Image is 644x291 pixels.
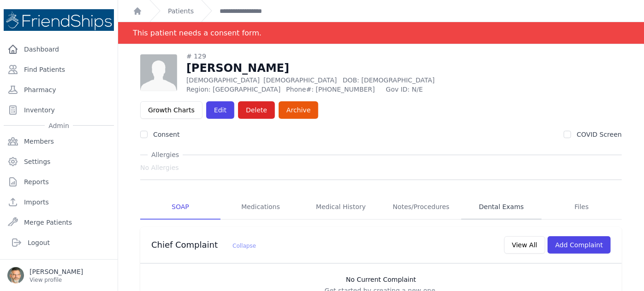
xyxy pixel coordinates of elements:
img: person-242608b1a05df3501eefc295dc1bc67a.jpg [140,54,177,91]
span: Gov ID: N/E [386,85,486,94]
span: Collapse [233,243,256,249]
div: Notification [118,22,644,44]
a: Files [542,195,622,220]
a: Imports [4,193,114,211]
button: View All [504,236,545,254]
span: Phone#: [PHONE_NUMBER] [286,85,380,94]
a: Find Patients [4,60,114,79]
a: Patients [168,6,194,16]
h1: [PERSON_NAME] [186,61,486,76]
a: Reports [4,173,114,191]
a: Notes/Procedures [381,195,461,220]
a: Merge Patients [4,213,114,232]
a: Growth Charts [140,101,203,119]
div: This patient needs a consent form. [133,22,262,44]
a: Medical History [301,195,381,220]
a: Dental Exams [461,195,542,220]
label: COVID Screen [577,131,622,138]
a: Inventory [4,101,114,119]
a: Pharmacy [4,81,114,99]
h3: No Current Complaint [149,275,613,284]
p: [PERSON_NAME] [30,267,83,276]
nav: Tabs [140,195,622,220]
a: Medications [221,195,301,220]
div: # 129 [186,52,486,61]
span: [DEMOGRAPHIC_DATA] [263,76,337,84]
a: Members [4,132,114,151]
img: Medical Missions EMR [4,9,114,31]
p: View profile [30,276,83,284]
a: [PERSON_NAME] View profile [7,267,110,284]
p: [DEMOGRAPHIC_DATA] [186,76,486,85]
span: DOB: [DEMOGRAPHIC_DATA] [343,76,435,84]
h3: Chief Complaint [151,239,256,250]
a: SOAP [140,195,221,220]
span: Allergies [148,150,183,159]
a: Logout [7,233,110,252]
span: Region: [GEOGRAPHIC_DATA] [186,85,280,94]
a: Settings [4,152,114,171]
label: Consent [153,131,179,138]
button: Delete [238,101,275,119]
span: Admin [45,121,73,130]
button: Add Complaint [548,236,611,254]
span: No Allergies [140,163,179,172]
a: Archive [279,101,318,119]
a: Edit [206,101,234,119]
a: Dashboard [4,40,114,58]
